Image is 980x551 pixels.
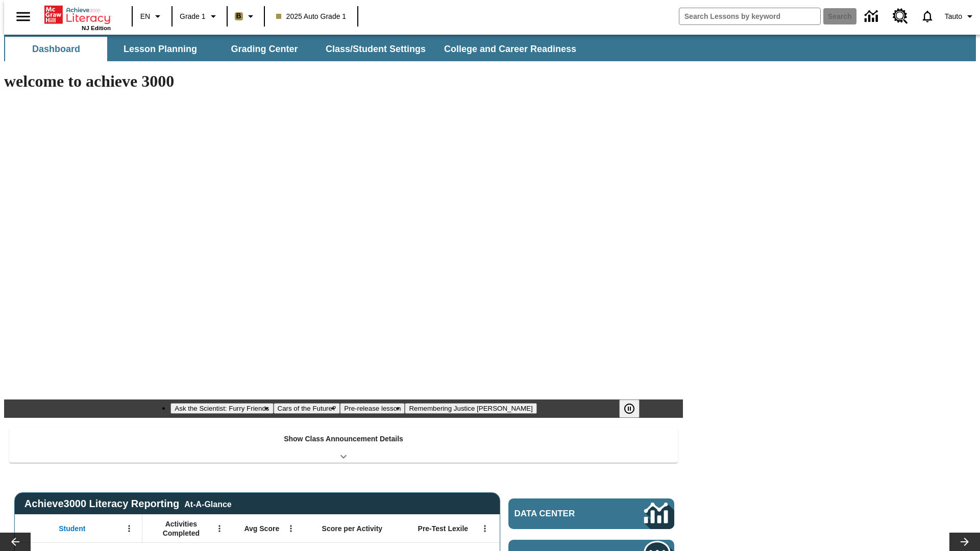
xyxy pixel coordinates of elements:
[213,37,315,61] button: Grading Center
[274,403,340,414] button: Slide 2 Cars of the Future?
[184,498,231,509] div: At-A-Glance
[945,11,962,22] span: Tauto
[121,521,137,536] button: Open Menu
[4,72,683,91] h1: welcome to achieve 3000
[508,498,674,529] a: Data Center
[859,3,887,31] a: Data Center
[212,521,227,536] button: Open Menu
[5,37,107,61] button: Dashboard
[148,519,215,538] span: Activities Completed
[418,524,469,533] span: Pre-Test Lexile
[436,37,584,61] button: College and Career Readiness
[180,11,206,22] span: Grade 1
[477,521,493,536] button: Open Menu
[514,509,610,519] span: Data Center
[4,37,585,61] div: SubNavbar
[170,403,273,414] button: Slide 1 Ask the Scientist: Furry Friends
[24,498,232,510] span: Achieve3000 Literacy Reporting
[231,7,261,26] button: Boost Class color is light brown. Change class color
[284,434,403,444] p: Show Class Announcement Details
[44,4,111,31] div: Home
[140,11,150,22] span: EN
[109,37,211,61] button: Lesson Planning
[619,399,640,418] button: Pause
[8,2,38,32] button: Open side menu
[276,11,347,22] span: 2025 Auto Grade 1
[949,533,980,551] button: Lesson carousel, Next
[244,524,279,533] span: Avg Score
[317,37,434,61] button: Class/Student Settings
[887,3,914,30] a: Resource Center, Will open in new tab
[914,3,941,30] a: Notifications
[82,25,111,31] span: NJ Edition
[619,399,650,418] div: Pause
[941,7,980,26] button: Profile/Settings
[44,5,111,25] a: Home
[59,524,85,533] span: Student
[405,403,536,414] button: Slide 4 Remembering Justice O'Connor
[283,521,299,536] button: Open Menu
[322,524,383,533] span: Score per Activity
[136,7,168,26] button: Language: EN, Select a language
[9,428,678,463] div: Show Class Announcement Details
[4,35,976,61] div: SubNavbar
[176,7,224,26] button: Grade: Grade 1, Select a grade
[236,10,241,22] span: B
[679,8,820,24] input: search field
[340,403,405,414] button: Slide 3 Pre-release lesson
